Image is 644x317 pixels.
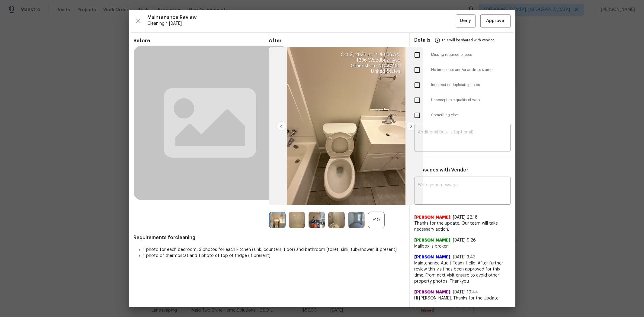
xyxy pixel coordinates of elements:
[460,17,471,25] span: Deny
[486,17,505,25] span: Approve
[148,21,456,27] span: Cleaning * [DATE]
[410,93,515,108] div: Unacceptable quality of work
[148,14,456,21] span: Maintenance Review
[410,62,515,78] div: No time, date and/or address stamps
[431,52,511,57] span: Missing required photos
[453,255,476,259] span: [DATE] 3:43
[415,168,469,172] span: Messages with Vendor
[442,33,494,47] span: This will be shared with vendor
[410,47,515,62] div: Missing required photos
[415,214,451,220] span: [PERSON_NAME]
[453,238,476,242] span: [DATE] 9:26
[415,306,451,312] span: [PERSON_NAME]
[431,113,511,118] span: Something else
[134,38,269,44] span: Before
[415,220,511,232] span: Thanks for the update. Our team will take necessary action.
[143,253,404,259] li: 1 photo of thermostat and 1 photo of top of fridge (if present)
[453,307,477,311] span: [DATE] 16:12
[453,215,478,219] span: [DATE] 22:18
[410,78,515,93] div: Incorrect or duplicate photos
[143,247,404,253] li: 1 photo for each bedroom, 3 photos for each kitchen (sink, counters, floor) and bathroom (toilet,...
[480,14,511,27] button: Approve
[277,121,286,131] img: left-chevron-button-url
[415,33,431,47] span: Details
[431,82,511,88] span: Incorrect or duplicate photos
[431,67,511,72] span: No time, date and/or address stamps
[134,235,404,241] span: Requirements for cleaning
[415,243,511,249] span: Mailbox is broken
[368,212,385,228] div: +10
[415,295,511,301] span: Hi [PERSON_NAME], Thanks for the Update
[456,14,476,27] button: Deny
[415,237,451,243] span: [PERSON_NAME]
[415,254,451,260] span: [PERSON_NAME]
[431,98,511,103] span: Unacceptable quality of work
[269,38,404,44] span: After
[406,121,416,131] img: right-chevron-button-url
[415,260,511,284] span: Maintenance Audit Team: Hello! After further review this visit has been approved for this time. F...
[415,289,451,295] span: [PERSON_NAME]
[453,290,479,294] span: [DATE] 19:44
[410,108,515,123] div: Something else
